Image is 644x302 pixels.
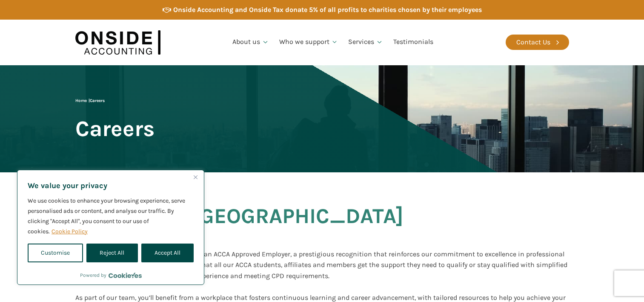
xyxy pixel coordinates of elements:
[75,117,155,140] span: Careers
[109,273,142,278] a: Visit CookieYes website
[141,244,194,262] button: Accept All
[90,98,105,103] span: Careers
[173,4,482,15] div: Onside Accounting and Onside Tax donate 5% of all profits to charities chosen by their employees
[274,28,343,57] a: Who we support
[28,244,83,262] button: Customise
[75,98,105,103] span: |
[75,204,404,249] h2: Working at [GEOGRAPHIC_DATA]
[17,170,204,285] div: We value your privacy
[343,28,388,57] a: Services
[506,35,569,50] a: Contact Us
[75,26,160,59] img: Onside Accounting
[227,28,274,57] a: About us
[190,172,200,182] button: Close
[75,98,87,103] a: Home
[28,180,194,191] p: We value your privacy
[51,227,88,235] a: Cookie Policy
[86,244,137,262] button: Reject All
[388,28,438,57] a: Testimonials
[194,175,197,179] img: Close
[80,271,142,279] div: Powered by
[516,37,550,48] div: Contact Us
[28,196,194,237] p: We use cookies to enhance your browsing experience, serve personalised ads or content, and analys...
